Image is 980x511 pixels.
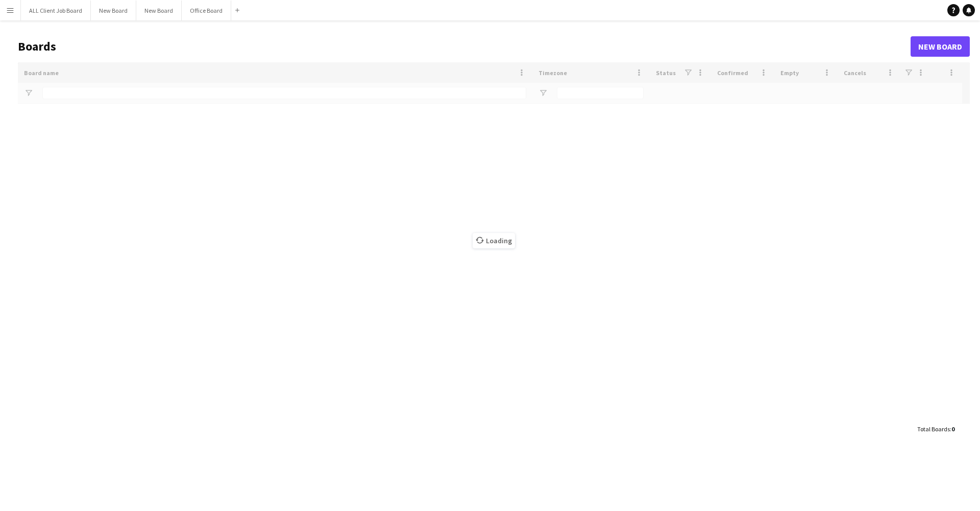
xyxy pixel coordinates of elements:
[182,1,231,20] button: Office Board
[911,36,970,57] a: New Board
[21,1,91,20] button: ALL Client Job Board
[136,1,182,20] button: New Board
[951,425,954,433] span: 0
[917,419,954,439] div: :
[18,39,911,54] h1: Boards
[473,233,515,248] span: Loading
[917,425,950,433] span: Total Boards
[91,1,136,20] button: New Board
